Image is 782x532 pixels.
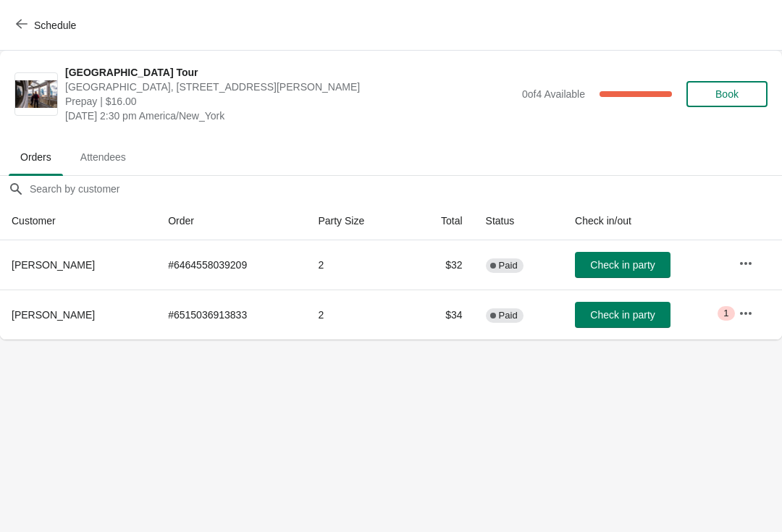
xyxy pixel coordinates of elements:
td: # 6464558039209 [156,240,306,290]
th: Status [474,202,563,240]
span: Check in party [590,309,655,321]
span: Orders [9,144,63,170]
td: 2 [306,240,408,290]
td: 2 [306,290,408,339]
span: Book [715,88,739,100]
img: City Hall Tower Tour [15,80,57,109]
span: Paid [499,260,518,271]
span: Schedule [34,20,76,31]
th: Check in/out [563,202,727,240]
button: Check in party [575,302,670,328]
span: Paid [499,310,518,321]
span: [GEOGRAPHIC_DATA] Tour [65,65,515,80]
td: $34 [408,290,474,339]
th: Total [408,202,474,240]
span: [GEOGRAPHIC_DATA], [STREET_ADDRESS][PERSON_NAME] [65,80,515,94]
button: Check in party [575,252,670,278]
span: Attendees [69,144,138,170]
span: [DATE] 2:30 pm America/New_York [65,109,515,123]
button: Schedule [7,12,88,38]
th: Party Size [306,202,408,240]
span: [PERSON_NAME] [12,259,95,271]
input: Search by customer [29,176,782,202]
span: Check in party [590,259,655,271]
span: 1 [723,308,728,319]
th: Order [156,202,306,240]
span: [PERSON_NAME] [12,309,95,321]
span: Prepay | $16.00 [65,94,515,109]
td: $32 [408,240,474,290]
span: 0 of 4 Available [522,88,585,100]
button: Book [686,81,768,107]
td: # 6515036913833 [156,290,306,339]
